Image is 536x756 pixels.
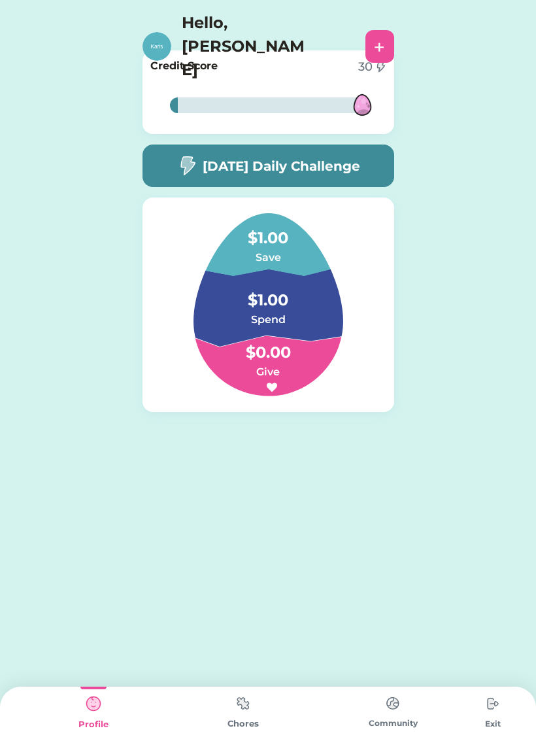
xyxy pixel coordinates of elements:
h6: Give [203,364,333,380]
img: type%3Dchores%2C%20state%3Ddefault.svg [380,691,406,716]
h6: Spend [203,312,333,328]
div: Exit [468,718,518,730]
h4: $1.00 [203,213,333,250]
h4: $1.00 [203,275,333,312]
div: + [374,37,385,56]
img: type%3Dkids%2C%20state%3Dselected.svg [80,691,107,717]
img: type%3Dchores%2C%20state%3Ddefault.svg [230,691,256,716]
h4: Hello, [PERSON_NAME] [182,11,312,82]
h5: [DATE] Daily Challenge [203,156,360,176]
img: type%3Dchores%2C%20state%3Ddefault.svg [480,691,506,717]
img: MFN-Bird-Pink-Egg.svg [341,84,384,126]
h6: Save [203,250,333,266]
div: Community [318,717,468,729]
img: image-flash-1--flash-power-connect-charge-electricity-lightning.svg [176,156,197,176]
div: Chores [168,717,318,730]
img: Group%201.svg [162,213,375,396]
h4: $0.00 [203,328,333,364]
div: Profile [18,718,168,731]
